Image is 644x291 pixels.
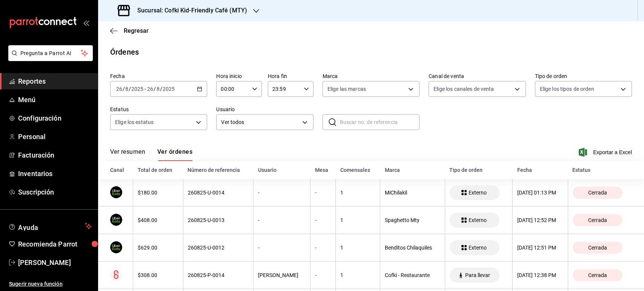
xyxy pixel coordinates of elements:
[110,167,129,173] div: Canal
[258,217,306,223] div: -
[385,245,440,251] div: Benditos Chilaquiles
[162,86,175,92] input: ----
[466,217,490,223] span: Externo
[18,187,92,197] span: Suscripción
[258,245,306,251] div: -
[110,74,207,79] label: Fecha
[572,167,632,173] div: Estatus
[517,272,563,278] div: [DATE] 12:38 PM
[156,86,160,92] input: --
[18,150,92,160] span: Facturación
[18,132,92,142] span: Personal
[116,86,123,92] input: --
[315,167,331,173] div: Mesa
[449,167,508,173] div: Tipo de orden
[5,55,93,63] a: Pregunta a Parrot AI
[18,113,92,123] span: Configuración
[340,245,375,251] div: 1
[258,167,306,173] div: Usuario
[138,190,178,196] div: $180.00
[18,257,92,268] span: [PERSON_NAME]
[385,217,440,223] div: Spaghetto Mty
[123,86,125,92] span: /
[18,76,92,86] span: Reportes
[131,86,144,92] input: ----
[535,74,632,79] label: Tipo de orden
[340,115,420,130] input: Buscar no. de referencia
[138,245,178,251] div: $629.00
[315,217,331,223] div: -
[580,148,632,157] button: Exportar a Excel
[517,167,563,173] div: Fecha
[188,245,249,251] div: 260825-U-0012
[154,86,156,92] span: /
[340,272,375,278] div: 1
[188,217,249,223] div: 260825-U-0013
[160,86,162,92] span: /
[433,85,494,93] span: Elige los canales de venta
[9,280,92,288] span: Sugerir nueva función
[18,168,92,179] span: Inventarios
[188,190,249,196] div: 260825-U-0014
[585,217,610,223] span: Cerrada
[138,167,179,173] div: Total de orden
[315,245,331,251] div: -
[110,46,139,58] div: Órdenes
[323,74,420,79] label: Marca
[340,167,376,173] div: Comensales
[517,190,563,196] div: [DATE] 01:13 PM
[429,74,526,79] label: Canal de venta
[340,217,375,223] div: 1
[517,245,563,251] div: [DATE] 12:51 PM
[18,95,92,105] span: Menú
[216,74,262,79] label: Hora inicio
[462,272,493,278] span: Para llevar
[110,107,207,112] label: Estatus
[18,222,82,231] span: Ayuda
[110,148,145,161] button: Ver resumen
[585,272,610,278] span: Cerrada
[315,272,331,278] div: -
[125,86,129,92] input: --
[258,272,306,278] div: [PERSON_NAME]
[110,148,192,161] div: navigation tabs
[221,118,299,126] span: Ver todos
[124,27,149,34] span: Regresar
[157,148,192,161] button: Ver órdenes
[188,272,249,278] div: 260825-P-0014
[20,49,81,57] span: Pregunta a Parrot AI
[144,86,146,92] span: -
[83,20,89,26] button: open_drawer_menu
[138,272,178,278] div: $308.00
[585,245,610,251] span: Cerrada
[315,190,331,196] div: -
[8,45,93,61] button: Pregunta a Parrot AI
[115,118,154,126] span: Elige los estatus
[110,27,149,34] button: Regresar
[268,74,314,79] label: Hora fin
[517,217,563,223] div: [DATE] 12:52 PM
[466,190,490,196] span: Externo
[540,85,594,93] span: Elige los tipos de orden
[385,272,440,278] div: Cofki - Restaurante
[258,190,306,196] div: -
[340,190,375,196] div: 1
[129,86,131,92] span: /
[131,6,247,15] h3: Sucursal: Cofki Kid-Friendly Café (MTY)
[385,167,441,173] div: Marca
[466,245,490,251] span: Externo
[385,190,440,196] div: MiChilakil
[327,85,366,93] span: Elige las marcas
[188,167,249,173] div: Número de referencia
[216,107,313,112] label: Usuario
[147,86,154,92] input: --
[585,190,610,196] span: Cerrada
[138,217,178,223] div: $408.00
[18,239,92,249] span: Recomienda Parrot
